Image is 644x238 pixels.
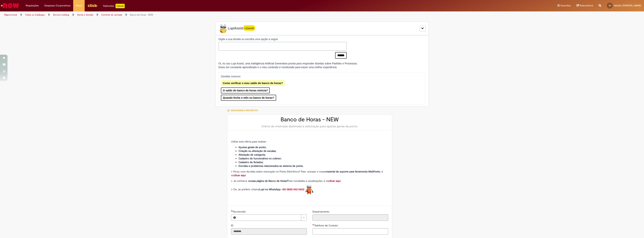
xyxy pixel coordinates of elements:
[312,224,314,225] span: Necessários
[312,228,388,235] input: Telefone de Contato
[221,80,285,86] button: Como verificar o meu saldo do banco de horas?
[233,210,246,213] span: Necessários - Favorecido
[231,109,258,112] span: Adicionar a Favoritos
[218,62,358,69] div: Oi, eu sou Lupi Assist, uma Inteligência Artificial Generativa pronta para responder dúvidas sobr...
[312,210,330,213] label: Somente leitura - Departamento
[130,13,153,16] a: Banco de Horas - NEW
[77,13,93,16] a: Gente e Gestão
[231,228,307,235] input: ID
[239,149,276,153] strong: Criação ou alteração de escalas;
[231,170,388,177] p: > Ficou com dúvidas sobre marcação no Ponto Eletrônico? Para acessar o nosso , é só
[312,210,330,213] span: Somente leitura - Departamento
[239,153,266,156] strong: Alteração de categoria;
[281,188,304,191] a: +55 0800 042 0403
[239,160,263,164] strong: Cadastro de feriados;
[259,188,281,191] strong: Lupi no WhatsApp
[243,25,255,31] span: +GenAI
[25,13,45,16] a: Todos os Catálogos
[239,164,303,168] strong: Dúvidas e problemas relacionados ao sistema de ponto.
[221,87,270,93] button: O saldo do banco de horas reinicia?
[103,4,125,8] div: Padroniza
[218,24,228,33] img: Lupi
[227,107,260,114] button: Adicionar a Favoritos
[116,4,125,8] p: +GenAi
[218,24,255,33] span: LupiAssist
[221,75,412,78] p: Dúvidas comuns:
[0,2,20,9] img: ServiceNow
[231,116,388,123] h2: Banco de Horas - NEW
[76,4,82,7] span: More
[312,214,388,221] input: Departamento
[239,145,266,149] strong: Ajustes gerais de ponto;
[87,3,98,8] img: click_logo_yellow_360x200.png
[44,4,70,7] span: Despesas Corporativas
[53,13,69,16] a: Service Catalog
[101,13,122,16] a: Controle de Jornada
[329,179,341,183] a: clicar aqui
[314,224,339,227] span: Telefone de Contato
[238,215,307,221] a: Limpar campo Favorecido
[218,37,347,41] label: Digite a sua dúvida ou escolha uma opção a seguir
[3,11,426,18] ul: Trilhas de página
[4,13,17,16] a: Página inicial
[234,174,246,177] a: clicar aqui
[326,170,380,173] strong: material de suporte para ferramenta WebPonto
[576,4,593,7] a: Rascunhos
[221,95,276,101] button: Quando fecha o mês no banco de horas?
[614,4,641,7] span: Valcilio [PERSON_NAME]
[26,4,39,7] span: Requisições
[239,157,282,160] strong: Cadastro de funcionários no coletor;
[215,22,429,35] div: LupiLupiAssist+GenAI
[231,179,388,183] p: > Já conhece a Para novidades e atualizações, é só
[231,140,267,143] span: Utilize esta oferta para realizar:
[231,210,233,212] span: Necessários
[231,125,388,128] div: Oferta de chamado destinada à solicitação para ajustes gerais de ponto.
[231,224,234,227] label: Somente leitura - ID
[580,4,593,7] span: Rascunhos
[231,224,234,227] span: Somente leitura - ID
[249,179,288,183] strong: nossa página de Banco de Horas?
[609,4,611,7] span: VJ
[231,215,238,221] button: Favorecido, Visualizar este registro
[231,185,388,195] p: > Ou, se preferir, chame
[561,4,571,7] span: Favoritos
